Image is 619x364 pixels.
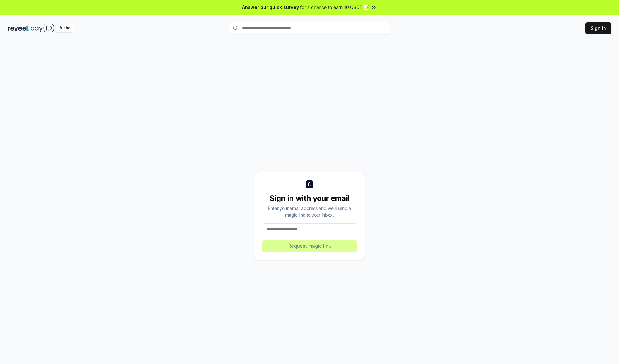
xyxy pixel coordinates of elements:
div: Alpha [56,24,74,32]
button: Sign In [585,22,611,34]
img: reveel_dark [8,24,29,32]
span: for a chance to earn 10 USDT 📝 [300,4,369,11]
div: Sign in with your email [262,193,357,203]
img: pay_id [31,24,54,32]
img: logo_small [306,180,313,188]
div: Enter your email address and we’ll send a magic link to your inbox. [262,205,357,218]
span: Answer our quick survey [242,4,299,11]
